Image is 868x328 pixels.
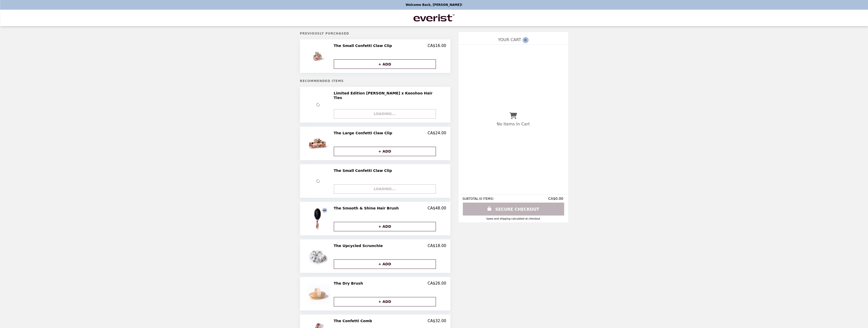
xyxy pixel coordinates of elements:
button: + ADD [334,222,436,231]
h2: The Large Confetti Claw Clip [334,131,394,135]
button: + ADD [334,59,436,69]
img: The Small Confetti Claw Clip [305,43,332,69]
span: CA$0.00 [548,196,564,201]
p: CA$48.00 [428,206,446,210]
h2: Limited Edition [PERSON_NAME] x Kooshoo Hair Ties [334,91,443,100]
img: Brand Logo [413,13,455,23]
button: + ADD [334,297,436,306]
h2: The Dry Brush [334,281,365,286]
h2: The Confetti Comb [334,319,374,323]
button: + ADD [334,259,436,269]
img: The Upcycled Scrunchie [305,243,332,269]
img: The Large Confetti Claw Clip [305,131,332,156]
h2: The Smooth & Shine Hair Brush [334,206,401,210]
h2: The Small Confetti Claw Clip [334,43,394,48]
h2: The Upcycled Scrunchie [334,243,385,248]
p: No Items In Cart [497,122,530,126]
p: Welcome Back, [PERSON_NAME]! [406,3,462,7]
span: 0 [523,37,529,43]
h5: Previously Purchased [300,32,450,35]
h2: The Small Confetti Claw Clip [334,168,394,173]
button: + ADD [334,147,436,156]
img: The Dry Brush [305,281,332,306]
h5: Recommended Items [300,79,450,83]
span: ( 0 ITEMS ) [479,197,493,201]
p: CA$24.00 [428,131,446,135]
span: YOUR CART [498,37,521,42]
p: CA$32.00 [428,319,446,323]
p: CA$16.00 [428,43,446,48]
p: CA$18.00 [428,243,446,248]
div: Taxes and Shipping calculated at checkout [463,217,564,220]
img: The Smooth & Shine Hair Brush [305,206,332,231]
p: CA$26.00 [428,281,446,286]
span: SUBTOTAL [463,197,479,201]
